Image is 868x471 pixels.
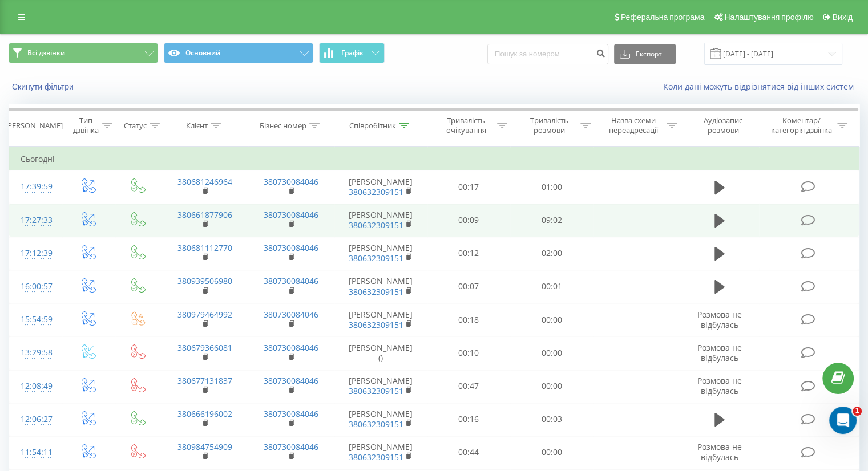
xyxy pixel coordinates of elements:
div: Коментар/категорія дзвінка [768,116,834,135]
a: 380632309151 [349,253,403,263]
div: Тип дзвінка [72,116,99,135]
a: 380730084046 [264,309,318,320]
a: 380681246964 [177,176,232,187]
td: 00:01 [510,270,593,303]
div: 13:29:58 [21,342,51,364]
td: 00:00 [510,336,593,370]
td: 02:00 [510,237,593,270]
div: 15:54:59 [21,308,51,331]
a: 380730084046 [264,275,318,286]
span: Розмова не відбулась [697,375,742,396]
a: 380677131837 [177,375,232,386]
button: Графік [319,43,385,63]
iframe: Intercom live chat [829,407,857,434]
a: 380632309151 [349,286,403,297]
button: Експорт [614,44,676,64]
td: 00:07 [427,270,510,303]
span: Розмова не відбулась [697,309,742,330]
a: 380666196002 [177,408,232,419]
a: 380730084046 [264,375,318,386]
td: [PERSON_NAME] [334,370,427,403]
a: 380984754909 [177,441,232,452]
td: 00:18 [427,303,510,336]
td: 01:00 [510,170,593,204]
a: 380679366081 [177,342,232,353]
a: 380632309151 [349,385,403,396]
span: Розмова не відбулась [697,441,742,462]
a: 380632309151 [349,186,403,197]
span: Реферальна програма [621,13,705,22]
a: 380939506980 [177,275,232,286]
div: 17:27:33 [21,209,51,232]
td: 00:16 [427,403,510,436]
a: Коли дані можуть відрізнятися вiд інших систем [663,81,859,92]
td: 00:12 [427,237,510,270]
td: 00:17 [427,170,510,204]
button: Основний [164,43,313,63]
span: Налаштування профілю [724,13,813,22]
button: Всі дзвінки [9,43,158,63]
span: Розмова не відбулась [697,342,742,363]
div: [PERSON_NAME] [5,121,63,131]
a: 380979464992 [177,309,232,320]
a: 380730084046 [264,441,318,452]
td: 00:10 [427,336,510,370]
a: 380730084046 [264,342,318,353]
span: Всі дзвінки [27,48,65,58]
td: [PERSON_NAME] [334,436,427,469]
td: 00:44 [427,436,510,469]
div: Клієнт [186,121,208,131]
span: Вихід [833,13,853,22]
td: [PERSON_NAME] [334,403,427,436]
td: 00:09 [427,204,510,237]
div: 17:12:39 [21,242,51,265]
a: 380681112770 [177,242,232,253]
td: 00:00 [510,303,593,336]
a: 380730084046 [264,176,318,187]
td: 00:00 [510,436,593,469]
a: 380730084046 [264,242,318,253]
td: Сьогодні [9,148,859,170]
td: [PERSON_NAME] [334,170,427,204]
div: Назва схеми переадресації [604,116,664,135]
div: Тривалість розмови [520,116,578,135]
div: Статус [124,121,147,131]
div: 11:54:11 [21,441,51,464]
td: [PERSON_NAME] [334,204,427,237]
td: 00:00 [510,370,593,403]
td: [PERSON_NAME] [334,270,427,303]
div: Аудіозапис розмови [690,116,757,135]
a: 380632309151 [349,220,403,230]
td: 00:03 [510,403,593,436]
td: 09:02 [510,204,593,237]
div: Бізнес номер [260,121,306,131]
div: 16:00:57 [21,275,51,298]
span: 1 [853,407,862,416]
td: [PERSON_NAME] () [334,336,427,370]
div: 17:39:59 [21,176,51,198]
td: [PERSON_NAME] [334,303,427,336]
a: 380730084046 [264,408,318,419]
div: Співробітник [349,121,396,131]
a: 380661877906 [177,209,232,220]
td: 00:47 [427,370,510,403]
button: Скинути фільтри [9,82,79,92]
a: 380632309151 [349,419,403,429]
td: [PERSON_NAME] [334,237,427,270]
span: Графік [341,49,364,57]
div: Тривалість очікування [438,116,495,135]
div: 12:06:27 [21,408,51,431]
a: 380730084046 [264,209,318,220]
a: 380632309151 [349,452,403,462]
div: 12:08:49 [21,375,51,397]
input: Пошук за номером [487,44,608,64]
a: 380632309151 [349,319,403,330]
